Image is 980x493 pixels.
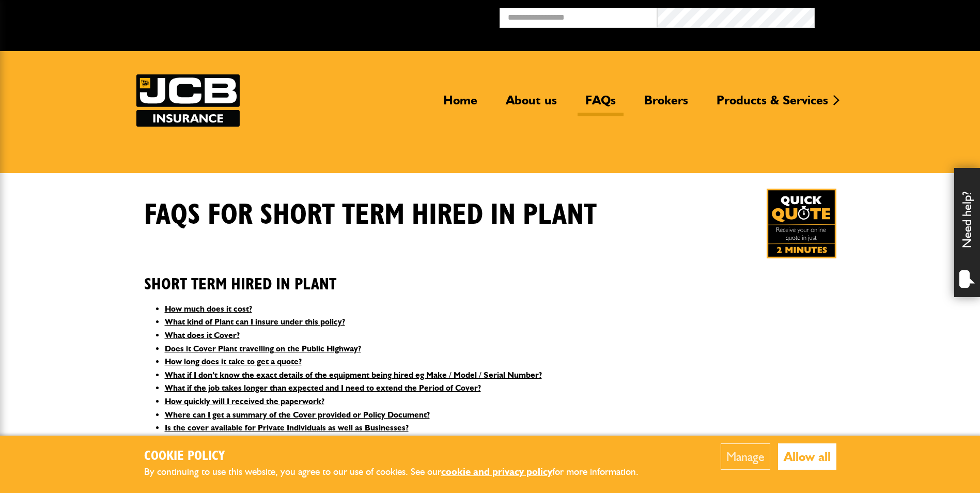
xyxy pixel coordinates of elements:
div: Need help? [954,168,980,297]
a: Home [435,93,485,116]
a: Products & Services [709,93,836,116]
img: JCB Insurance Services logo [136,74,240,127]
a: JCB Insurance Services [136,74,240,127]
a: Get your insurance quote in just 2-minutes [767,189,836,258]
a: Where can I get a summary of the Cover provided or Policy Document? [165,410,430,420]
h2: Cookie Policy [144,449,656,465]
p: By continuing to use this website, you agree to our use of cookies. See our for more information. [144,464,656,480]
a: FAQs [578,93,624,116]
a: Is the cover available for Private Individuals as well as Businesses? [165,423,409,433]
button: Broker Login [815,8,972,24]
a: What does it Cover? [165,330,240,340]
a: What kind of Plant can I insure under this policy? [165,317,345,327]
h2: Short Term Hired In Plant [144,259,836,294]
button: Allow all [778,443,836,470]
img: Quick Quote [767,189,836,258]
a: What if I don’t know the exact details of the equipment being hired eg Make / Model / Serial Number? [165,370,542,380]
button: Manage [721,443,770,470]
a: How long does it take to get a quote? [165,357,302,366]
a: cookie and privacy policy [441,466,552,477]
a: What if the job takes longer than expected and I need to extend the Period of Cover? [165,383,481,393]
a: Brokers [636,93,696,116]
a: How much does it cost? [165,304,252,314]
a: How quickly will I received the paperwork? [165,396,324,406]
a: Does it Cover Plant travelling on the Public Highway? [165,344,361,353]
h1: FAQS for Short Term Hired In Plant [144,198,597,233]
a: About us [498,93,565,116]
